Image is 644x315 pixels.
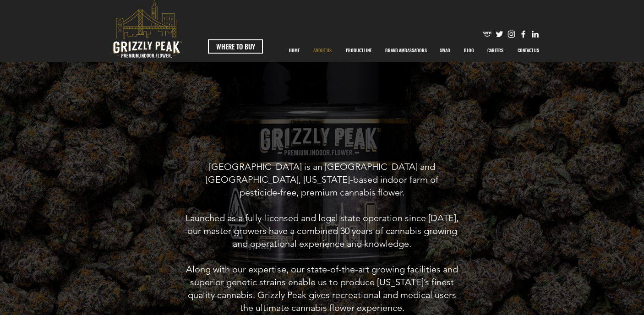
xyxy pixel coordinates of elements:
[495,29,504,39] img: Twitter
[435,39,455,62] p: SWAG
[309,39,336,62] p: ABOUT US
[338,39,378,62] a: PRODUCT LINE
[378,39,433,62] div: BRAND AMBASSADORS
[282,39,306,62] a: HOME
[433,39,457,62] a: SWAG
[216,42,255,51] span: WHERE TO BUY
[483,39,508,62] p: CAREERS
[206,161,438,198] span: [GEOGRAPHIC_DATA] is an [GEOGRAPHIC_DATA] and [GEOGRAPHIC_DATA], [US_STATE]-based indoor farm of ...
[186,212,458,249] span: Launched as a fully-licensed and legal state operation since [DATE], our master growers have a co...
[510,39,546,62] a: CONTACT US
[186,264,458,313] span: Along with our expertise, our state-of-the-art growing facilities and superior genetic strains en...
[480,39,510,62] a: CAREERS
[530,29,540,39] img: Likedin
[306,39,338,62] a: ABOUT US
[518,29,528,39] img: Facebook
[483,29,492,39] img: weedmaps
[513,39,544,62] p: CONTACT US
[282,39,546,62] nav: Site
[341,39,376,62] p: PRODUCT LINE
[459,39,479,62] p: BLOG
[483,29,540,39] ul: Social Bar
[284,39,304,62] p: HOME
[381,39,431,62] p: BRAND AMBASSADORS
[208,39,263,54] a: WHERE TO BUY
[507,29,516,39] img: Instagram
[457,39,480,62] a: BLOG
